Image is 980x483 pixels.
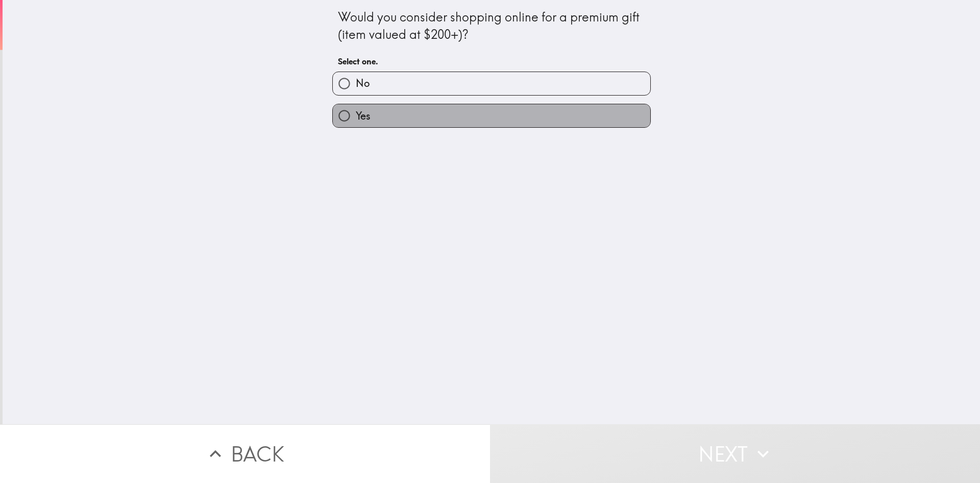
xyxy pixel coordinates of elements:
[338,56,645,67] h6: Select one.
[333,72,650,95] button: No
[490,424,980,483] button: Next
[333,104,650,127] button: Yes
[356,109,371,123] span: Yes
[338,9,645,43] div: Would you consider shopping online for a premium gift (item valued at $200+)?
[356,76,370,90] span: No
